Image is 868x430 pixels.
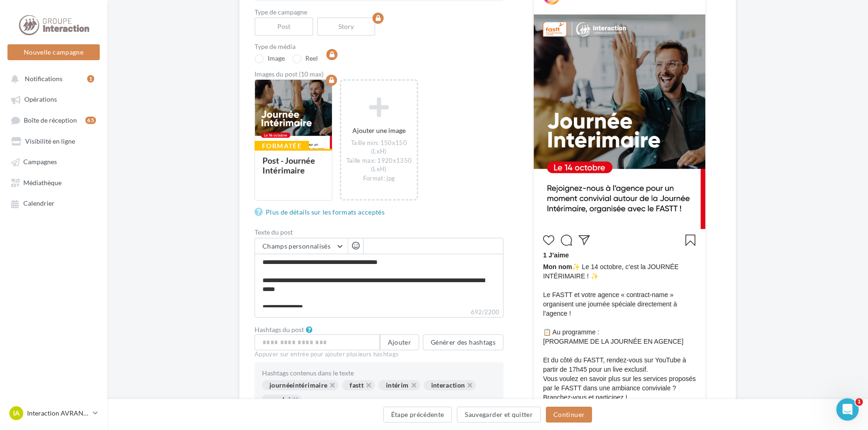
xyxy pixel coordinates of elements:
span: Campagnes [23,158,57,166]
div: 1 [87,75,94,83]
span: Champs personnalisés [262,242,331,250]
div: Hashtags contenus dans le texte [262,370,496,376]
button: Générer des hashtags [423,334,503,350]
div: emploi [262,395,302,405]
div: Images du post (10 max) [255,71,503,77]
span: Médiathèque [23,179,62,187]
div: interaction [424,380,476,390]
button: Nouvelle campagne [7,44,100,60]
a: IA Interaction AVRANCHES [7,404,100,422]
label: Type de média [255,43,503,50]
div: fastt [342,380,375,390]
a: Opérations [6,90,102,107]
span: Opérations [24,96,57,104]
a: Visibilité en ligne [6,132,102,149]
button: Sauvegarder et quitter [457,407,541,423]
a: Plus de détails sur les formats acceptés [255,207,388,218]
button: Étape précédente [383,407,452,423]
svg: Enregistrer [685,235,696,246]
svg: Partager la publication [579,235,590,246]
span: Mon nom [543,263,572,270]
a: Médiathèque [6,174,102,191]
label: 692/2200 [255,307,503,318]
span: Calendrier [23,200,55,208]
iframe: Intercom live chat [836,398,859,421]
span: 1 [855,398,863,406]
button: Champs personnalisés [255,238,348,254]
span: IA [13,409,20,418]
div: 65 [85,117,96,124]
a: Boîte de réception65 [6,111,102,129]
div: intérim [379,380,420,390]
p: Interaction AVRANCHES [27,409,89,418]
div: 1 J’aime [543,250,696,262]
div: Formatée [255,141,309,151]
div: journéeintérimaire [262,380,338,390]
button: Notifications 1 [6,70,98,87]
div: Post - Journée Intérimaire [262,155,315,175]
a: Calendrier [6,194,102,211]
span: Visibilité en ligne [25,137,75,145]
svg: Commenter [561,235,572,246]
button: Ajouter [380,334,419,350]
a: Campagnes [6,153,102,170]
label: Texte du post [255,229,503,236]
label: Hashtags du post [255,326,304,333]
label: Type de campagne [255,9,503,15]
div: Appuyer sur entrée pour ajouter plusieurs hashtags [255,350,503,359]
span: Notifications [25,75,62,83]
svg: J’aime [543,235,554,246]
span: Boîte de réception [24,116,77,124]
button: Continuer [546,407,592,423]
